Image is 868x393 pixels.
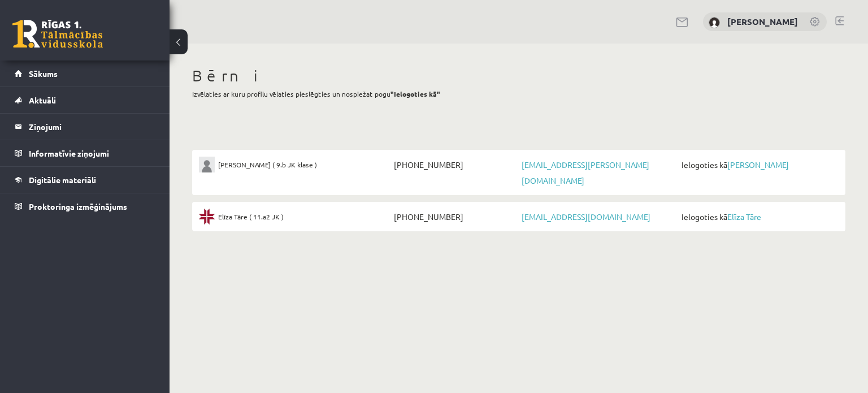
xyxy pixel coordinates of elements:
[522,159,649,185] a: [EMAIL_ADDRESS][PERSON_NAME][DOMAIN_NAME]
[29,140,155,166] legend: Informatīvie ziņojumi
[727,211,761,222] a: Elīza Tāre
[522,211,650,222] a: [EMAIL_ADDRESS][DOMAIN_NAME]
[15,167,155,193] a: Digitālie materiāli
[199,157,215,172] img: Jānis Tāre
[15,140,155,166] a: Informatīvie ziņojumi
[727,159,789,170] a: [PERSON_NAME]
[15,193,155,219] a: Proktoringa izmēģinājums
[218,157,317,172] span: [PERSON_NAME] ( 9.b JK klase )
[12,20,103,48] a: Rīgas 1. Tālmācības vidusskola
[29,68,58,79] span: Sākums
[391,209,519,224] span: [PHONE_NUMBER]
[192,89,845,99] p: Izvēlaties ar kuru profilu vēlaties pieslēgties un nospiežat pogu
[29,175,96,185] span: Digitālie materiāli
[29,201,127,211] span: Proktoringa izmēģinājums
[192,66,845,85] h1: Bērni
[391,157,519,172] span: [PHONE_NUMBER]
[29,95,56,105] span: Aktuāli
[29,114,155,140] legend: Ziņojumi
[218,209,284,224] span: Elīza Tāre ( 11.a2 JK )
[15,87,155,113] a: Aktuāli
[679,209,839,224] span: Ielogoties kā
[390,89,440,98] b: "Ielogoties kā"
[199,209,215,224] img: Elīza Tāre
[709,17,720,28] img: Andris Tāre
[15,61,155,87] a: Sākums
[679,157,839,172] span: Ielogoties kā
[15,114,155,140] a: Ziņojumi
[727,16,798,27] a: [PERSON_NAME]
